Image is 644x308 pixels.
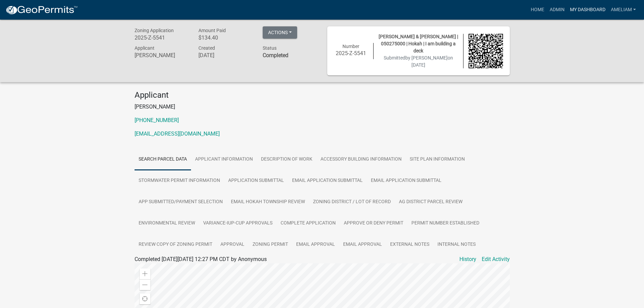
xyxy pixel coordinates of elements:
[135,52,189,58] h6: [PERSON_NAME]
[135,256,267,262] span: Completed [DATE][DATE] 12:27 PM CDT by Anonymous
[433,234,480,256] a: Internal Notes
[309,191,395,213] a: ZONING DISTRICT / LOT OF RECORD
[482,255,510,263] a: Edit Activity
[224,170,288,192] a: APPLICATION SUBMITTAL
[135,170,224,192] a: STORMWATER PERMIT INFORMATION
[257,149,316,170] a: DESCRIPTION OF WORK
[528,3,547,16] a: Home
[135,149,191,170] a: Search Parcel Data
[407,213,483,234] a: PERMIT NUMBER ESTABLISHED
[263,26,297,39] button: Actions
[339,234,386,256] a: Email APPROVAL
[135,103,510,111] p: [PERSON_NAME]
[248,234,292,256] a: Zoning Permit
[227,191,309,213] a: Email HOKAH TOWNSHIP REVIEW
[191,149,257,170] a: APPLICANT INFORMATION
[216,234,248,256] a: APPROVAL
[135,117,179,123] a: [PHONE_NUMBER]
[547,3,567,16] a: Admin
[135,34,189,41] h6: 2025-Z-5541
[342,44,359,49] span: Number
[292,234,339,256] a: Email APPROVAL
[198,28,226,33] span: Amount Paid
[140,293,150,304] div: Find my location
[379,34,458,53] span: [PERSON_NAME] & [PERSON_NAME] | 050275000 | Hokah | I am building a deck
[334,50,368,56] h6: 2025-Z-5541
[135,131,220,137] a: [EMAIL_ADDRESS][DOMAIN_NAME]
[608,3,639,16] a: AmeliaM
[135,45,154,51] span: Applicant
[140,268,150,279] div: Zoom in
[395,191,467,213] a: AG DISTRICT PARCEL REVIEW
[340,213,407,234] a: APPROVE OR DENY PERMIT
[406,149,469,170] a: SITE PLAN INFORMATION
[263,52,288,58] strong: Completed
[198,34,253,41] h6: $134.40
[263,45,277,51] span: Status
[135,28,174,33] span: Zoning Application
[384,55,453,68] span: Submitted on [DATE]
[459,255,476,263] a: History
[405,55,448,61] span: by [PERSON_NAME]
[198,52,253,58] h6: [DATE]
[135,90,510,100] h4: Applicant
[135,191,227,213] a: APP SUBMITTED/PAYMENT SELECTION
[469,34,503,68] img: QR code
[288,170,367,192] a: Email APPLICATION SUBMITTAL
[199,213,277,234] a: VARIANCE-IUP-CUP APPROVALS
[386,234,433,256] a: External Notes
[140,279,150,290] div: Zoom out
[135,234,216,256] a: Review Copy of Zoning Permit
[367,170,446,192] a: Email APPLICATION SUBMITTAL
[135,213,199,234] a: ENVIRONMENTAL REVIEW
[316,149,406,170] a: ACCESSORY BUILDING INFORMATION
[198,45,215,51] span: Created
[567,3,608,16] a: My Dashboard
[277,213,340,234] a: COMPLETE APPLICATION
